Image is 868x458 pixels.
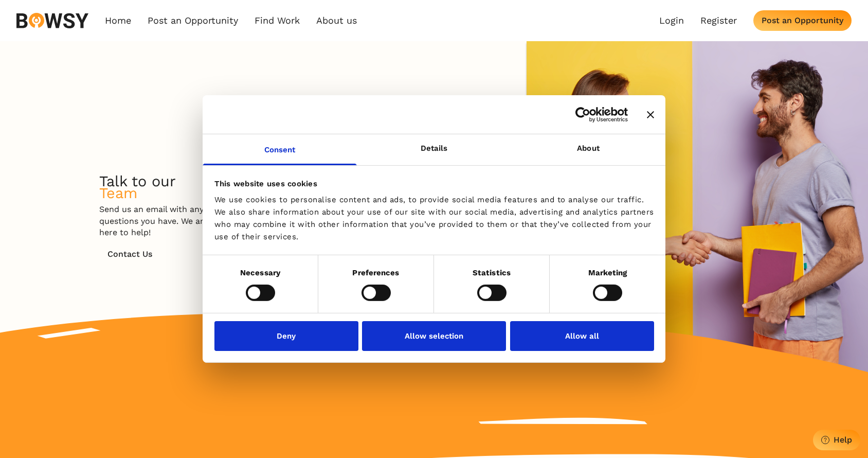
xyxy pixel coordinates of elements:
strong: Statistics [473,268,511,277]
strong: Preferences [352,268,399,277]
p: Send us an email with any questions you have. We are here to help! [99,204,212,238]
button: Close banner [647,111,654,118]
div: Post an Opportunity [762,15,843,25]
a: Home [105,15,131,26]
img: Happy Groupmates [525,41,868,399]
button: Allow selection [362,321,506,351]
h1: Talk to our [99,175,176,199]
div: Contact Us [107,249,152,259]
a: About [511,134,665,165]
strong: Necessary [240,268,280,277]
a: Usercentrics Cookiebot - opens in a new window [538,107,628,122]
button: Deny [214,321,358,351]
button: Allow all [510,321,654,351]
strong: Marketing [588,268,627,277]
div: We use cookies to personalise content and ads, to provide social media features and to analyse ou... [214,193,654,243]
img: svg%3e [16,13,88,28]
a: Register [700,15,737,26]
a: Consent [203,134,357,165]
span: Team [99,184,137,202]
button: Help [813,430,860,450]
a: Login [659,15,684,26]
div: Help [834,435,852,445]
a: Details [357,134,511,165]
button: Contact Us [99,244,160,265]
button: Post an Opportunity [753,10,852,31]
div: This website uses cookies [214,177,654,189]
